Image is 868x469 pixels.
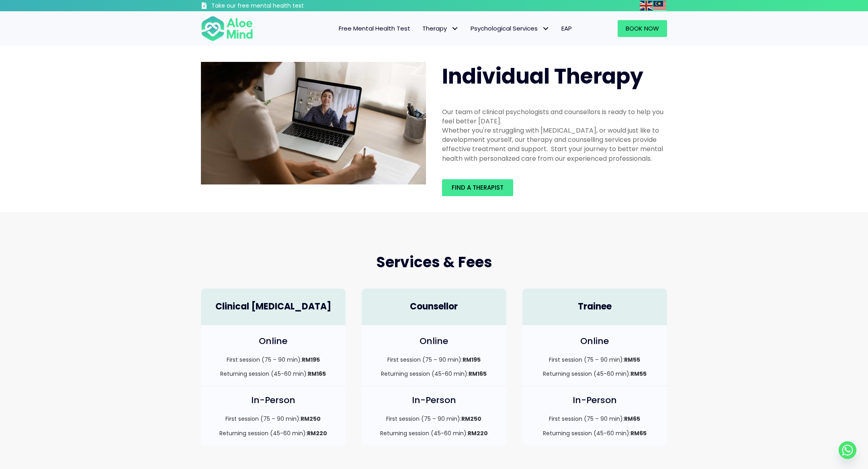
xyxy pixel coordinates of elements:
strong: RM165 [308,370,326,378]
p: First session (75 – 90 min): [370,356,498,364]
strong: RM220 [468,429,488,437]
p: Returning session (45-60 min): [209,429,338,437]
span: Free Mental Health Test [339,24,410,33]
img: en [640,1,653,10]
strong: RM55 [624,356,640,364]
img: Therapy online individual [201,62,426,184]
h4: In-Person [530,394,659,407]
p: Returning session (45-60 min): [530,429,659,437]
p: First session (75 – 90 min): [530,356,659,364]
p: Returning session (45-60 min): [370,370,498,378]
p: Returning session (45-60 min): [370,429,498,437]
h4: Clinical [MEDICAL_DATA] [209,301,338,313]
a: Book Now [618,20,667,37]
a: EAP [555,20,578,37]
a: Whatsapp [839,441,856,459]
a: TherapyTherapy: submenu [416,20,465,37]
h4: Online [209,335,338,348]
nav: Menu [264,20,578,37]
a: Malay [653,1,667,10]
strong: RM220 [307,429,327,437]
a: Psychological ServicesPsychological Services: submenu [465,20,555,37]
strong: RM195 [302,356,320,364]
a: Find a therapist [442,179,513,196]
strong: RM65 [631,429,647,437]
span: Psychological Services [471,24,549,33]
div: Whether you're struggling with [MEDICAL_DATA], or would just like to development yourself, our th... [442,126,667,163]
p: First session (75 – 90 min): [209,415,338,423]
a: Take our free mental health test [201,2,347,11]
p: First session (75 – 90 min): [530,415,659,423]
span: Book Now [626,24,659,33]
strong: RM250 [461,415,481,423]
p: Returning session (45-60 min): [530,370,659,378]
strong: RM250 [301,415,321,423]
h4: Online [530,335,659,348]
strong: RM165 [469,370,487,378]
h4: Online [370,335,498,348]
p: First session (75 – 90 min): [209,356,338,364]
span: EAP [561,24,572,33]
a: English [640,1,653,10]
span: Therapy: submenu [449,23,461,35]
span: Individual Therapy [442,61,643,91]
span: Therapy [422,24,459,33]
strong: RM195 [463,356,481,364]
h4: Counsellor [370,301,498,313]
span: Services & Fees [376,252,492,272]
strong: RM65 [624,415,640,423]
h3: Take our free mental health test [211,2,347,10]
div: Our team of clinical psychologists and counsellors is ready to help you feel better [DATE]. [442,107,667,126]
h4: In-Person [209,394,338,407]
a: Free Mental Health Test [333,20,416,37]
img: ms [653,1,666,10]
h4: Trainee [530,301,659,313]
span: Psychological Services: submenu [540,23,551,35]
span: Find a therapist [452,183,504,192]
p: Returning session (45-60 min): [209,370,338,378]
img: Aloe mind Logo [201,15,253,42]
p: First session (75 – 90 min): [370,415,498,423]
h4: In-Person [370,394,498,407]
strong: RM55 [631,370,647,378]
